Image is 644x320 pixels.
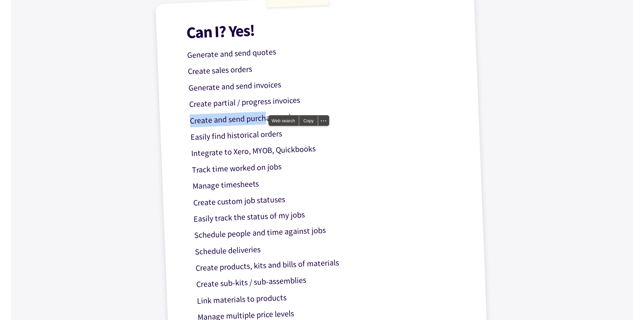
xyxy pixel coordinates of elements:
[188,71,458,95] p: Generate and send invoices
[189,87,459,111] p: Create partial / progress invoices
[188,55,458,78] p: Create sales orders
[190,120,460,144] p: Easily find historical orders
[192,169,462,193] p: Manage timesheets
[195,251,466,275] p: Create products, kits and bills of materials
[299,115,317,126] div: Copy
[194,218,464,242] p: Schedule people and time against jobs
[196,268,466,291] p: Create sub-kits / sub-assemblies
[191,136,461,160] p: Integrate to Xero, MYOB, Quickbooks
[187,38,457,62] p: Generate and send quotes
[193,202,463,226] p: Easily track the status of my jobs
[186,14,456,41] h1: Can I? Yes!
[269,115,299,126] span: Web search
[193,186,463,209] p: Create custom job statuses
[195,235,465,258] p: Schedule deliveries
[189,104,459,127] p: Create and send purchase orders
[191,153,461,176] p: Track time worked on jobs
[196,284,467,307] p: Link materials to products
[531,247,644,320] iframe: Chat Widget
